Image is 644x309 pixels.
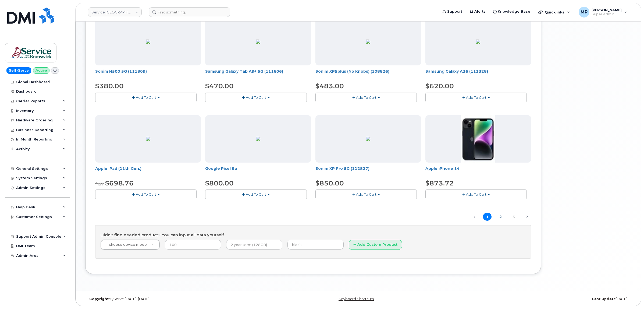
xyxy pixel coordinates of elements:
input: 2 year term (128GB) [226,240,282,250]
div: Google Pixel 9a [205,166,311,177]
span: Super Admin [592,12,622,16]
input: 100 [165,240,221,250]
span: $800.00 [205,179,234,187]
span: $380.00 [95,82,124,90]
a: Samsung Galaxy Tab A9+ 5G (111606) [205,69,283,74]
span: $470.00 [205,82,234,90]
span: $873.72 [425,179,454,187]
a: 3 [509,213,518,221]
button: Add To Cart [315,189,417,199]
div: Quicklinks [535,7,574,17]
button: Add To Cart [205,189,307,199]
div: Apple iPad (11th Gen.) [95,166,201,177]
span: $698.76 [105,179,134,187]
span: Add To Cart [466,95,486,100]
div: Sonim XP5plus (No Knobs) (108826) [315,69,421,79]
img: B3C71357-DDCE-418C-8EC7-39BB8291D9C5.png [366,137,370,141]
a: Support [439,6,466,17]
img: 5FFB6D20-ABAE-4868-B366-7CFDCC8C6FCC.png [366,40,370,44]
small: from [95,182,104,187]
div: Michael Partack [575,7,631,17]
span: Add To Cart [136,192,156,196]
span: Add To Cart [356,192,376,196]
button: Add Custom Product [349,240,402,250]
input: Find something... [149,7,230,17]
div: [DATE] [449,297,631,301]
a: Samsung Galaxy A36 (113328) [425,69,488,74]
span: $483.00 [315,82,344,90]
a: Sonim H500 5G (111809) [95,69,147,74]
button: Add To Cart [425,189,527,199]
div: Sonim H500 5G (111809) [95,69,201,79]
div: Apple iPhone 14 [425,166,531,177]
a: 2 [496,213,505,221]
a: -- choose device model -- [101,240,159,250]
img: 13294312-3312-4219-9925-ACC385DD21E2.png [256,137,260,141]
a: Google Pixel 9a [205,166,237,171]
button: Add To Cart [205,93,307,102]
img: 2A8BAFE4-7C80-451B-A6BE-1655296EFB30.png [256,40,260,44]
span: 1 [483,213,492,221]
span: Add To Cart [136,95,156,100]
button: Add To Cart [95,93,197,102]
span: Alerts [474,9,486,14]
a: Apple iPhone 14 [425,166,460,171]
strong: Last Update [592,297,616,301]
img: 9A8DB539-77E5-4E9C-82DF-E802F619172D.png [146,137,150,141]
a: Sonim XP Pro 5G (112827) [315,166,369,171]
a: Next → [522,213,531,220]
a: Service New Brunswick (SNB) [88,7,142,17]
span: Add To Cart [246,95,266,100]
img: ED9FC9C2-4804-4D92-8A77-98887F1967E0.png [476,40,480,44]
img: 79D338F0-FFFB-4B19-B7FF-DB34F512C68B.png [146,40,150,44]
span: Knowledge Base [498,9,530,14]
span: Add To Cart [246,192,266,196]
div: Samsung Galaxy A36 (113328) [425,69,531,79]
div: MyServe [DATE]–[DATE] [85,297,267,301]
span: -- choose device model -- [105,243,151,247]
a: Sonim XP5plus (No Knobs) (108826) [315,69,389,74]
span: Quicklinks [545,10,564,14]
input: black [287,240,344,250]
div: Sonim XP Pro 5G (112827) [315,166,421,177]
span: Support [447,9,462,14]
span: [PERSON_NAME] [592,8,622,12]
div: Samsung Galaxy Tab A9+ 5G (111606) [205,69,311,79]
button: Add To Cart [315,93,417,102]
img: iphone14.jpg [461,115,496,163]
span: $620.00 [425,82,454,90]
h4: Didn't find needed product? You can input all data yourself [101,233,526,237]
strong: Copyright [89,297,109,301]
a: Apple iPad (11th Gen.) [95,166,141,171]
a: Alerts [466,6,489,17]
button: Add To Cart [425,93,527,102]
button: Add To Cart [95,189,197,199]
a: Keyboard Shortcuts [339,297,374,301]
span: Add To Cart [466,192,486,196]
a: Knowledge Base [489,6,534,17]
span: Add To Cart [356,95,376,100]
span: ← Previous [470,213,478,220]
span: MP [581,9,588,15]
span: $850.00 [315,179,344,187]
